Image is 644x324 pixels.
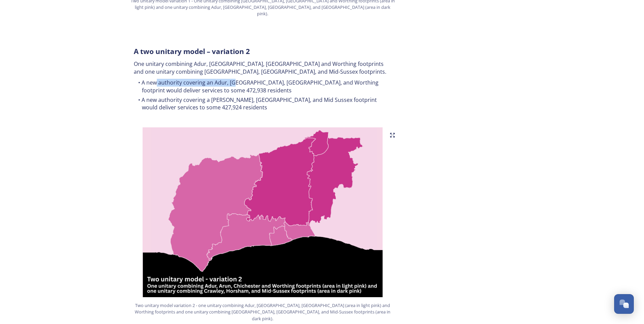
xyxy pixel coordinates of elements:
[134,96,392,111] li: A new authority covering a [PERSON_NAME], [GEOGRAPHIC_DATA], and Mid Sussex footprint would deliv...
[130,302,395,322] span: Two unitary model variation 2 - one unitary combining Adur, [GEOGRAPHIC_DATA], [GEOGRAPHIC_DATA] ...
[134,60,392,75] p: One unitary combining Adur, [GEOGRAPHIC_DATA], [GEOGRAPHIC_DATA] and Worthing footprints and one ...
[134,79,392,94] li: A new authority covering an Adur, [GEOGRAPHIC_DATA], [GEOGRAPHIC_DATA], and Worthing footprint wo...
[134,47,250,56] strong: A two unitary model – variation 2
[614,294,634,314] button: Open Chat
